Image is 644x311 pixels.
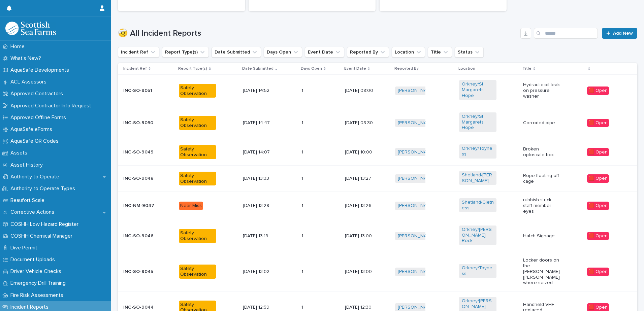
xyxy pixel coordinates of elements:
p: COSHH Chemical Manager [8,233,78,239]
div: 🟥 Open [587,148,609,157]
p: Beaufort Scale [8,197,50,204]
p: Broken optoscale box [523,146,560,158]
p: Days Open [301,65,322,72]
p: INC-SO-9044 [123,305,161,310]
img: bPIBxiqnSb2ggTQWdOVV [5,22,56,35]
p: 1 [301,202,304,209]
p: What's New? [8,55,46,62]
p: Date Submitted [242,65,273,72]
button: Status [455,47,484,58]
span: Add New [613,31,633,36]
p: AquaSafe eForms [8,126,58,133]
a: [PERSON_NAME] [398,176,434,181]
p: Approved Contractors [8,91,68,97]
p: INC-NM-9047 [123,203,161,209]
button: Event Date [305,47,344,58]
p: Locker doors on the [PERSON_NAME] [PERSON_NAME] where seized [523,257,560,286]
p: INC-SO-9051 [123,88,161,94]
button: Incident Ref [118,47,159,58]
p: Corrective Actions [8,209,60,215]
p: Approved Offline Forms [8,114,71,121]
tr: INC-SO-9050Safety Observation[DATE] 14:4711 [DATE] 08:30[PERSON_NAME] Orkney/St Margarets Hope Co... [118,107,637,139]
a: [PERSON_NAME] [398,203,434,209]
div: Safety Observation [179,229,216,243]
div: 🟥 Open [587,268,609,276]
p: Reported By [394,65,419,72]
p: 1 [301,87,304,94]
tr: INC-SO-9051Safety Observation[DATE] 14:5211 [DATE] 08:00[PERSON_NAME] Orkney/St Margarets Hope Hy... [118,75,637,107]
tr: INC-NM-9047Near Miss[DATE] 13:2911 [DATE] 13:26[PERSON_NAME] Shetland/Gletness rubbish stuck staf... [118,192,637,220]
p: Approved Contractor Info Request [8,103,97,109]
p: Emergency Drill Training [8,280,71,286]
p: INC-SO-9048 [123,176,161,181]
p: [DATE] 13:19 [243,233,280,239]
a: Orkney/Toyness [462,265,494,277]
p: 1 [301,174,304,181]
input: Search [534,28,598,39]
p: Hatch Signage [523,233,560,239]
a: [PERSON_NAME] [398,88,434,94]
p: [DATE] 13:02 [243,269,280,275]
p: 1 [301,148,304,155]
tr: INC-SO-9045Safety Observation[DATE] 13:0211 [DATE] 13:00[PERSON_NAME] Orkney/Toyness Locker doors... [118,252,637,291]
a: [PERSON_NAME] [398,149,434,155]
tr: INC-SO-9046Safety Observation[DATE] 13:1911 [DATE] 13:00[PERSON_NAME] Orkney/[PERSON_NAME] Rock H... [118,220,637,252]
p: Event Date [344,65,366,72]
p: INC-SO-9050 [123,120,161,126]
div: 🟥 Open [587,232,609,240]
p: [DATE] 13:00 [345,269,382,275]
a: Orkney/[PERSON_NAME] Rock [462,227,494,244]
div: Safety Observation [179,145,216,159]
p: ACL Assessors [8,79,52,85]
p: Asset History [8,162,48,168]
p: Authority to Operate Types [8,185,80,192]
p: [DATE] 13:29 [243,203,280,209]
p: Authority to Operate [8,174,65,180]
p: Rope floating off cage [523,173,560,184]
p: INC-SO-9049 [123,149,161,155]
p: 1 [301,232,304,239]
div: Safety Observation [179,265,216,279]
p: AquaSafe Developments [8,67,74,73]
p: Home [8,43,30,50]
p: [DATE] 12:30 [345,305,382,310]
p: Title [522,65,532,72]
div: Safety Observation [179,84,216,98]
p: [DATE] 10:00 [345,149,382,155]
a: Shetland/Gletness [462,200,494,211]
button: Report Type(s) [162,47,209,58]
a: [PERSON_NAME] [398,269,434,275]
button: Date Submitted [212,47,261,58]
p: INC-SO-9045 [123,269,161,275]
button: Reported By [347,47,389,58]
p: rubbish stuck staff member eyes [523,197,560,214]
tr: INC-SO-9048Safety Observation[DATE] 13:3311 [DATE] 13:27[PERSON_NAME] Shetland/[PERSON_NAME] Rope... [118,165,637,192]
p: Location [458,65,475,72]
p: [DATE] 13:00 [345,233,382,239]
p: [DATE] 14:52 [243,88,280,94]
button: Location [392,47,425,58]
tr: INC-SO-9049Safety Observation[DATE] 14:0711 [DATE] 10:00[PERSON_NAME] Orkney/Toyness Broken optos... [118,139,637,166]
div: 🟥 Open [587,202,609,210]
p: COSHH Low Hazard Register [8,221,84,228]
a: Add New [602,28,637,39]
p: 1 [301,268,304,275]
a: [PERSON_NAME] [398,305,434,310]
p: AquaSafe QR Codes [8,138,64,144]
button: Title [428,47,452,58]
p: [DATE] 13:26 [345,203,382,209]
div: 🟥 Open [587,119,609,127]
div: Near Miss [179,202,203,210]
p: Incident Ref [123,65,147,72]
p: [DATE] 12:59 [243,305,280,310]
p: Driver Vehicle Checks [8,268,67,275]
p: [DATE] 08:30 [345,120,382,126]
a: Orkney/St Margarets Hope [462,114,494,131]
h1: 🤕 All Incident Reports [118,29,518,38]
p: Report Type(s) [178,65,207,72]
p: 1 [301,119,304,126]
p: [DATE] 08:00 [345,88,382,94]
p: Incident Reports [8,304,54,310]
div: Safety Observation [179,172,216,186]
